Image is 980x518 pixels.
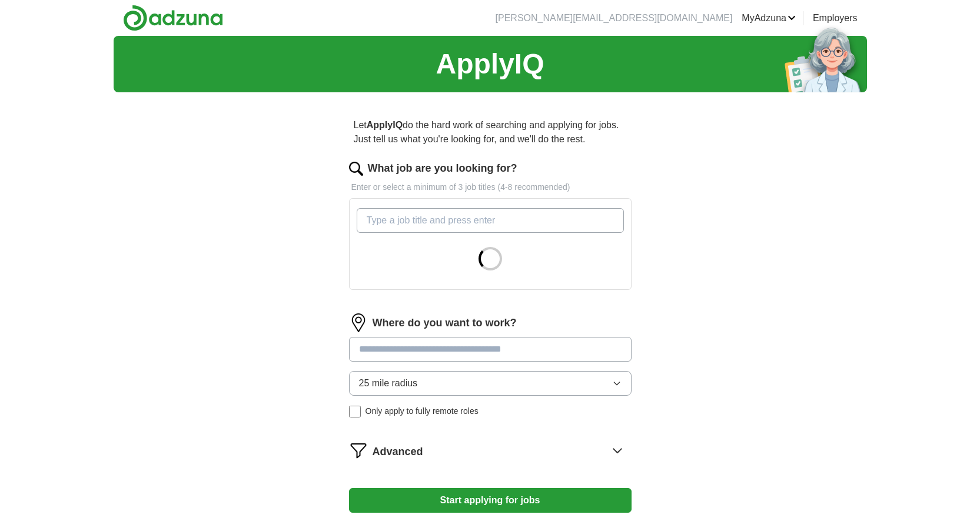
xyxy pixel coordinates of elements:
input: Type a job title and press enter [357,208,624,233]
strong: ApplyIQ [367,120,403,130]
li: [PERSON_NAME][EMAIL_ADDRESS][DOMAIN_NAME] [496,11,733,25]
img: Adzuna logo [123,5,223,31]
button: 25 mile radius [349,371,632,396]
a: MyAdzuna [742,11,796,25]
p: Enter or select a minimum of 3 job titles (4-8 recommended) [349,181,632,193]
a: Employers [813,11,858,25]
button: Start applying for jobs [349,488,632,513]
input: Only apply to fully remote roles [349,406,361,417]
img: filter [349,441,368,460]
span: Advanced [373,444,423,460]
label: Where do you want to work? [373,315,517,331]
img: location.png [349,313,368,332]
span: 25 mile radius [359,376,418,390]
span: Only apply to fully remote roles [366,405,479,417]
label: What job are you looking for? [368,161,517,176]
img: search.png [349,162,363,176]
h1: ApplyIQ [436,43,544,85]
p: Let do the hard work of searching and applying for jobs. Just tell us what you're looking for, an... [349,113,632,151]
